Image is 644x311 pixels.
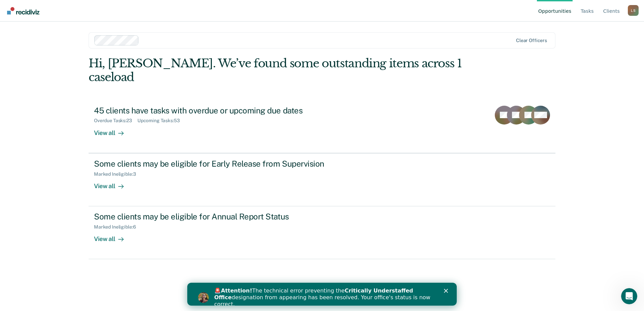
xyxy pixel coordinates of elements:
[94,159,330,169] div: Some clients may be eligible for Early Release from Supervision
[94,177,132,190] div: View all
[628,5,639,16] button: Profile dropdown button
[27,5,226,18] b: Critically Understaffed Office
[94,224,141,230] div: Marked Ineligible : 6
[94,171,141,177] div: Marked Ineligible : 3
[94,124,132,137] div: View all
[34,5,65,11] b: Attention!
[621,288,637,304] iframe: Intercom live chat
[137,118,185,124] div: Upcoming Tasks : 53
[89,153,555,206] a: Some clients may be eligible for Early Release from SupervisionMarked Ineligible:3View all
[89,100,555,153] a: 45 clients have tasks with overdue or upcoming due datesOverdue Tasks:23Upcoming Tasks:53View all
[7,7,39,14] img: Recidiviz
[94,212,330,221] div: Some clients may be eligible for Annual Report Status
[257,6,263,10] div: Close
[94,106,330,115] div: 45 clients have tasks with overdue or upcoming due dates
[94,118,137,124] div: Overdue Tasks : 23
[516,38,547,43] div: Clear officers
[187,283,457,306] iframe: Intercom live chat banner
[27,5,248,25] div: 🚨 The technical error preventing the designation from appearing has been resolved. Your office's ...
[94,230,132,243] div: View all
[628,5,639,16] div: L S
[89,57,462,84] div: Hi, [PERSON_NAME]. We’ve found some outstanding items across 1 caseload
[89,206,555,259] a: Some clients may be eligible for Annual Report StatusMarked Ineligible:6View all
